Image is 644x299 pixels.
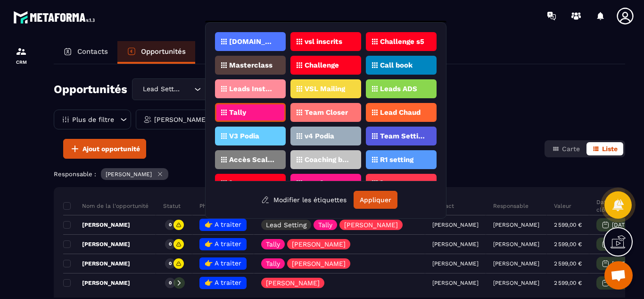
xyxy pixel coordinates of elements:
span: 👉 A traiter [205,240,241,248]
p: Lead Setting [266,222,306,228]
p: [PERSON_NAME] [63,279,130,287]
p: Tally [229,109,246,116]
p: VSL Mailing [305,85,345,92]
p: v4 Podia [305,133,334,139]
span: Liste [602,145,618,153]
p: 2 599,00 € [554,280,582,286]
a: Contacts [54,41,117,64]
p: Team Setting [380,133,426,139]
p: CRM [2,60,40,65]
p: [PERSON_NAME] [154,116,208,123]
p: Tally [266,241,280,248]
p: [PERSON_NAME] [63,260,130,267]
p: Challenge [305,62,339,68]
p: Statut [163,202,181,210]
p: Accès Scaler Podia [229,156,275,163]
p: [PERSON_NAME] [493,222,539,228]
p: Responsable : [54,171,96,178]
div: Search for option [132,78,231,100]
input: Search for option [182,84,192,94]
p: Tally [318,222,332,228]
a: formationformationCRM [2,39,40,72]
p: Opportunités [141,47,186,56]
p: [PERSON_NAME] [344,222,398,228]
p: [PERSON_NAME] [493,241,539,248]
p: 2 599,00 € [554,241,582,248]
p: Call book [380,62,413,68]
p: [DOMAIN_NAME] [229,38,275,45]
p: Lead Chaud [380,109,421,116]
button: Liste [586,142,623,155]
p: Contacts [77,47,108,56]
p: R1 setting [380,156,413,163]
span: 👉 A traiter [205,259,241,267]
p: [PERSON_NAME] [63,240,130,248]
span: Ajout opportunité [83,144,140,154]
img: formation [16,46,27,57]
button: Modifier les étiquettes [254,191,354,208]
h2: Opportunités [54,80,127,99]
p: 0 [169,241,172,248]
p: 2 599,00 € [554,260,582,267]
p: V3 Podia [229,133,259,139]
p: [DATE] [612,260,630,267]
p: Date de clôture [596,198,635,214]
p: [PERSON_NAME] [266,280,320,286]
p: [PERSON_NAME] [292,260,346,267]
button: Carte [546,142,586,155]
p: Tally [266,260,280,267]
a: Opportunités [117,41,195,64]
p: [PERSON_NAME]. 1:1 6m 3app [380,180,426,187]
p: [PERSON_NAME] [106,171,152,178]
a: Tâches [195,41,252,64]
p: 0 [169,260,172,267]
p: [PERSON_NAME] [63,221,130,229]
div: Ouvrir le chat [604,261,633,290]
span: Lead Setting [140,84,182,94]
p: Masterclass [229,62,272,68]
p: Nom de la l'opportunité [63,202,149,210]
p: 2 599,00 € [554,222,582,228]
p: [PERSON_NAME] [493,260,539,267]
p: 0 [169,222,172,228]
button: Appliquer [354,191,397,209]
span: Carte [562,145,580,153]
p: Phase [199,202,215,210]
p: Leads ADS [380,85,417,92]
p: [PERSON_NAME] [493,280,539,286]
p: Team Closer [305,109,348,116]
button: Ajout opportunité [63,139,146,159]
p: Leads Instagram [229,85,275,92]
p: Valeur [554,202,571,210]
p: Coaching book [305,156,350,163]
p: Plus de filtre [72,116,114,123]
p: 0 [169,280,172,286]
p: Responsable [493,202,528,210]
p: Challenge s5 [380,38,424,45]
p: SET [PERSON_NAME] [305,180,350,187]
p: [PERSON_NAME] [292,241,346,248]
p: [PERSON_NAME] [229,180,275,187]
p: vsl inscrits [305,38,342,45]
span: 👉 A traiter [205,221,241,228]
img: logo [13,9,98,26]
span: 👉 A traiter [205,279,241,286]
